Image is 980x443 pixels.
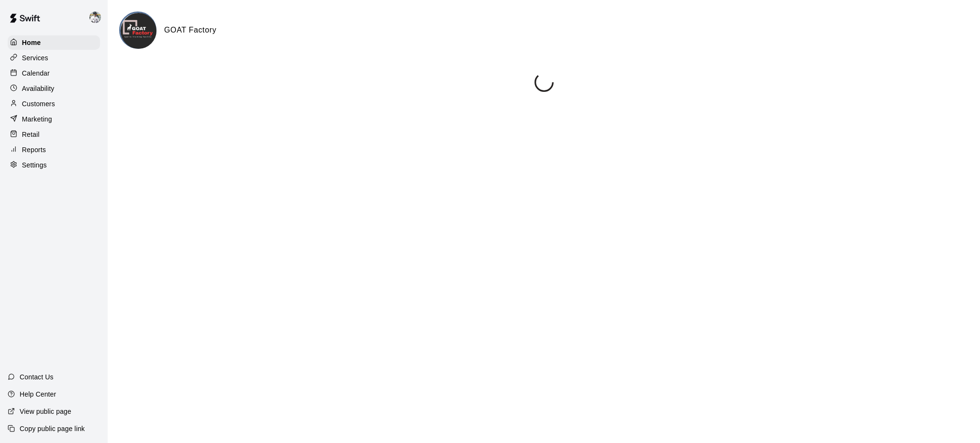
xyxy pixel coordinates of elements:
[8,127,100,142] a: Retail
[8,158,100,172] a: Settings
[8,66,100,80] a: Calendar
[22,99,55,109] p: Customers
[164,24,216,36] h6: GOAT Factory
[20,424,85,433] p: Copy public page link
[121,13,156,49] img: GOAT Factory logo
[88,8,108,27] div: Justin Dunning
[8,143,100,157] a: Reports
[22,114,52,124] p: Marketing
[89,11,101,23] img: Justin Dunning
[20,389,56,399] p: Help Center
[8,112,100,126] a: Marketing
[22,84,55,93] p: Availability
[22,130,40,139] p: Retail
[8,81,100,96] a: Availability
[22,53,48,63] p: Services
[22,160,47,170] p: Settings
[20,407,71,416] p: View public page
[20,372,54,382] p: Contact Us
[8,97,100,111] a: Customers
[22,68,50,78] p: Calendar
[8,51,100,65] a: Services
[22,145,46,155] p: Reports
[22,38,41,47] p: Home
[8,35,100,50] a: Home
